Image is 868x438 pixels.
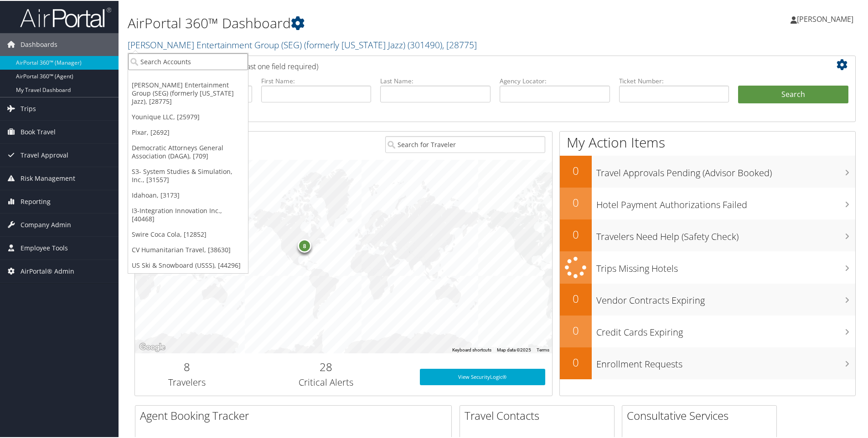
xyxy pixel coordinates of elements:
span: Book Travel [21,120,56,143]
a: S3- System Studies & Simulation, Inc., [31557] [128,163,248,187]
h3: Critical Alerts [246,375,406,388]
h3: Vendor Contracts Expiring [596,289,855,306]
a: US Ski & Snowboard (USSS), [44296] [128,257,248,272]
a: I3-Integration Innovation Inc., [40468] [128,202,248,226]
span: [PERSON_NAME] [797,13,853,23]
label: First Name: [261,76,372,85]
h2: 8 [142,358,232,374]
button: Keyboard shortcuts [452,346,491,352]
img: airportal-logo.png [20,6,111,27]
h2: 0 [560,354,592,369]
span: Dashboards [21,32,57,55]
a: 0Travelers Need Help (Safety Check) [560,219,855,250]
a: 0Vendor Contracts Expiring [560,283,855,315]
span: Trips [21,97,36,119]
a: Pixar, [2692] [128,124,248,139]
h3: Travelers [142,375,232,388]
a: Idahoan, [3173] [128,187,248,202]
a: Open this area in Google Maps (opens a new window) [137,341,167,352]
h2: 0 [560,162,592,178]
span: (at least one field required) [231,61,318,71]
h2: 0 [560,194,592,209]
div: 8 [298,238,311,252]
a: Democratic Attorneys General Association (DAGA), [709] [128,139,248,163]
a: [PERSON_NAME] [790,5,863,32]
span: AirPortal® Admin [21,259,74,282]
label: Agency Locator: [500,76,610,85]
a: 0Enrollment Requests [560,346,855,378]
a: 0Credit Cards Expiring [560,315,855,346]
a: Terms (opens in new tab) [537,346,549,351]
h3: Trips Missing Hotels [596,257,855,274]
a: Trips Missing Hotels [560,250,855,283]
h3: Enrollment Requests [596,352,855,370]
span: Risk Management [21,166,75,189]
h2: Agent Booking Tracker [140,407,451,423]
span: , [ 28775 ] [442,38,477,50]
h2: Travel Contacts [465,407,614,423]
h1: AirPortal 360™ Dashboard [128,13,618,32]
h2: 0 [560,290,592,306]
a: Swire Coca Cola, [12852] [128,226,248,241]
span: ( 301490 ) [408,38,442,50]
a: 0Hotel Payment Authorizations Failed [560,187,855,219]
input: Search for Traveler [385,135,545,152]
label: Last Name: [380,76,491,85]
h2: 0 [560,226,592,241]
a: CV Humanitarian Travel, [38630] [128,241,248,257]
h1: My Action Items [560,132,855,151]
span: Employee Tools [21,236,68,259]
h2: Airtinerary Lookup [142,56,788,72]
h3: Hotel Payment Authorizations Failed [596,193,855,210]
h3: Travel Approvals Pending (Advisor Booked) [596,161,855,178]
a: [PERSON_NAME] Entertainment Group (SEG) (formerly [US_STATE] Jazz) [128,38,477,50]
a: View SecurityLogic® [420,368,545,384]
h2: Consultative Services [627,407,776,423]
label: Ticket Number: [619,76,729,85]
h2: 0 [560,322,592,337]
span: Reporting [21,189,51,212]
button: Search [738,85,848,103]
a: 0Travel Approvals Pending (Advisor Booked) [560,155,855,187]
a: Younique LLC, [25979] [128,108,248,124]
span: Company Admin [21,213,71,235]
img: Google [137,341,167,352]
h3: Travelers Need Help (Safety Check) [596,225,855,242]
span: Travel Approval [21,143,68,166]
h2: 28 [246,358,406,374]
a: [PERSON_NAME] Entertainment Group (SEG) (formerly [US_STATE] Jazz), [28775] [128,76,248,108]
h3: Credit Cards Expiring [596,321,855,338]
span: Map data ©2025 [497,346,531,351]
input: Search Accounts [128,52,248,69]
